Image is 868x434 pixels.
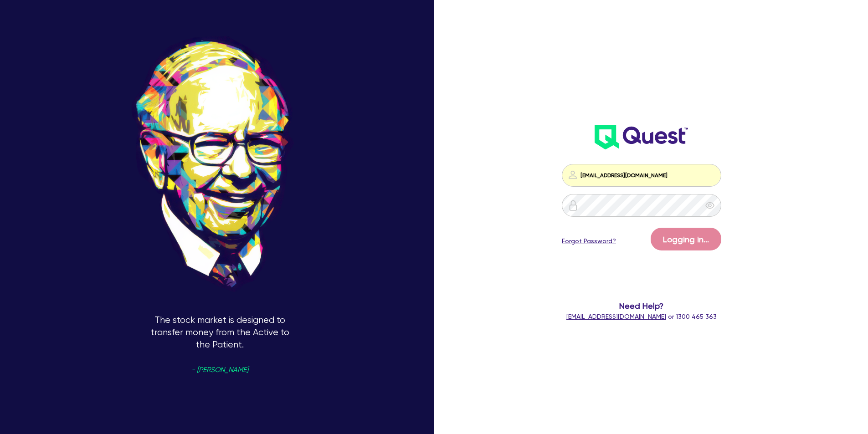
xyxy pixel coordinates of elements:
input: Email address [562,164,721,187]
a: [EMAIL_ADDRESS][DOMAIN_NAME] [566,313,666,320]
img: icon-password [567,169,578,180]
span: eye [705,201,714,210]
span: Need Help? [525,300,758,312]
span: - [PERSON_NAME] [191,367,248,373]
a: Forgot Password? [562,236,616,246]
span: or 1300 465 363 [566,313,717,320]
button: Logging in... [651,228,721,250]
img: icon-password [568,200,579,211]
img: wH2k97JdezQIQAAAABJRU5ErkJggg== [595,125,688,149]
